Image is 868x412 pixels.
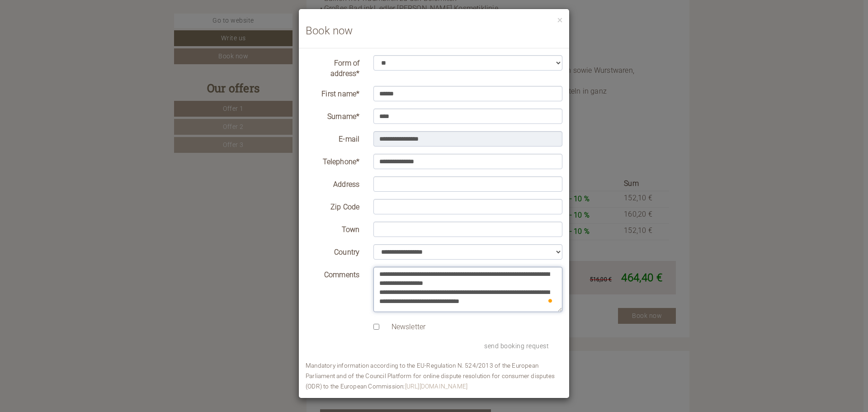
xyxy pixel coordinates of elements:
small: Mandatory information according to the EU-Regulation N. 524/2013 of the European Parliament and o... [306,362,555,390]
label: Address [299,176,367,190]
button: × [557,15,562,24]
label: Form of address* [299,55,367,79]
div: Hello, how can we help you? [7,25,110,52]
label: Country [299,244,367,258]
label: Comments [299,267,367,280]
label: E-mail [299,131,367,145]
button: send booking request [471,339,562,354]
label: First name* [299,86,367,99]
label: Newsletter [382,322,426,332]
label: Telephone* [299,154,367,167]
textarea: To enrich screen reader interactions, please activate Accessibility in Grammarly extension settings [373,267,563,312]
button: Send [313,238,356,254]
div: [DATE] [162,7,194,23]
label: Town [299,222,367,235]
a: [URL][DOMAIN_NAME] [405,383,468,390]
label: Surname* [299,109,367,122]
small: 19:53 [14,44,106,51]
label: Zip Code [299,199,367,213]
div: Hotel Simpaty [14,27,106,34]
h3: Book now [306,25,562,37]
